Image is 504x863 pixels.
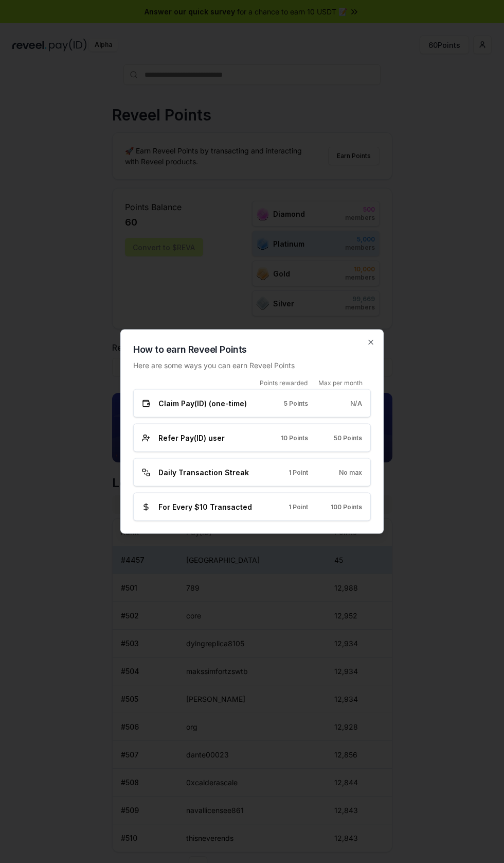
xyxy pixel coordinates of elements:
[158,467,249,478] span: Daily Transaction Streak
[331,503,362,511] span: 100 Points
[284,399,308,407] span: 5 Points
[133,342,371,357] h2: How to earn Reveel Points
[318,379,363,387] span: Max per month
[334,434,362,442] span: 50 Points
[281,434,308,442] span: 10 Points
[350,399,362,407] span: N/A
[158,398,247,409] span: Claim Pay(ID) (one-time)
[158,433,225,443] span: Refer Pay(ID) user
[289,503,308,511] span: 1 Point
[289,468,308,476] span: 1 Point
[158,502,252,512] span: For Every $10 Transacted
[133,360,371,371] p: Here are some ways you can earn Reveel Points
[260,379,308,387] span: Points rewarded
[339,468,362,476] span: No max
